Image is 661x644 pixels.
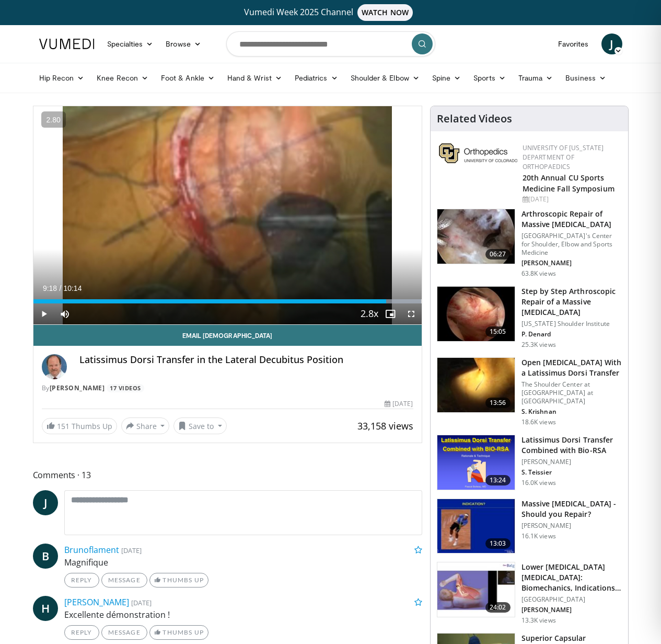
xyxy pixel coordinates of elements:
span: 9:18 [43,284,57,292]
p: [US_STATE] Shoulder Institute [521,320,622,328]
a: Email [DEMOGRAPHIC_DATA] [33,325,422,346]
p: S. Teissier [521,468,622,477]
a: Vumedi Week 2025 ChannelWATCH NOW [41,4,621,21]
a: Spine [426,67,467,88]
a: 06:27 Arthroscopic Repair of Massive [MEDICAL_DATA] [GEOGRAPHIC_DATA]'s Center for Shoulder, Elbo... [437,209,622,278]
a: Specialties [101,33,160,54]
span: 10:14 [63,284,82,292]
a: Hip Recon [33,67,91,88]
span: 33,158 views [357,420,413,432]
a: Business [559,67,612,88]
a: Foot & Ankle [155,67,221,88]
a: Sports [467,67,512,88]
span: Comments 13 [33,468,422,482]
h3: Massive [MEDICAL_DATA] - Should you Repair? [521,499,622,519]
img: Avatar [42,354,67,379]
p: P. Denard [521,330,622,338]
a: University of [US_STATE] Department of Orthopaedics [523,143,604,171]
button: Save to [173,417,227,434]
img: 38772_0000_3.png.150x105_q85_crop-smart_upscale.jpg [437,358,515,412]
p: [PERSON_NAME] [521,522,622,530]
a: Message [101,573,147,587]
p: [PERSON_NAME] [521,606,622,614]
a: J [601,33,622,54]
a: Message [101,625,147,640]
span: 15:05 [485,326,511,337]
p: 18.6K views [521,418,556,426]
p: [GEOGRAPHIC_DATA]'s Center for Shoulder, Elbow and Sports Medicine [521,232,622,257]
a: 17 Videos [107,384,145,393]
a: H [33,596,58,621]
p: Magnifique [64,556,422,569]
a: Favorites [552,33,595,54]
button: Enable picture-in-picture mode [380,303,401,324]
h3: Latissimus Dorsi Transfer Combined with Bio-RSA [521,435,622,456]
a: [PERSON_NAME] [50,383,105,392]
input: Search topics, interventions [226,31,435,57]
span: 13:24 [485,475,511,485]
a: Trauma [512,67,560,88]
p: 16.1K views [521,532,556,540]
small: [DATE] [121,546,142,555]
span: 151 [57,421,69,431]
a: 13:56 Open [MEDICAL_DATA] With a Latissimus Dorsi Transfer The Shoulder Center at [GEOGRAPHIC_DAT... [437,357,622,426]
img: 38533_0000_3.png.150x105_q85_crop-smart_upscale.jpg [437,499,515,553]
h3: Open [MEDICAL_DATA] With a Latissimus Dorsi Transfer [521,357,622,378]
img: 003f300e-98b5-4117-aead-6046ac8f096e.150x105_q85_crop-smart_upscale.jpg [437,562,515,617]
a: Hand & Wrist [221,67,288,88]
span: 13:03 [485,538,511,549]
div: By [42,383,413,393]
img: 7cd5bdb9-3b5e-40f2-a8f4-702d57719c06.150x105_q85_crop-smart_upscale.jpg [437,287,515,341]
a: 13:24 Latissimus Dorsi Transfer Combined with Bio-RSA [PERSON_NAME] S. Teissier 16.0K views [437,435,622,490]
span: 24:02 [485,602,511,613]
button: Playback Rate [359,303,380,324]
img: 281021_0002_1.png.150x105_q85_crop-smart_upscale.jpg [437,209,515,264]
p: Excellente démonstration ! [64,608,422,621]
a: 151 Thumbs Up [42,418,117,434]
a: Thumbs Up [149,573,208,587]
a: Pediatrics [288,67,344,88]
a: Reply [64,625,99,640]
a: 24:02 Lower [MEDICAL_DATA] [MEDICAL_DATA]: Biomechanics, Indications and Techn… [GEOGRAPHIC_DATA]... [437,562,622,625]
div: [DATE] [385,399,413,409]
span: 06:27 [485,249,511,259]
p: S. Krishnan [521,408,622,416]
p: [PERSON_NAME] [521,259,622,267]
button: Play [33,303,54,324]
button: Fullscreen [401,303,422,324]
p: [GEOGRAPHIC_DATA] [521,595,622,604]
span: / [60,284,62,292]
h4: Related Videos [437,112,512,125]
p: 25.3K views [521,341,556,349]
p: 13.3K views [521,616,556,625]
a: Brunoflament [64,544,119,556]
p: 16.0K views [521,479,556,487]
video-js: Video Player [33,106,422,325]
a: [PERSON_NAME] [64,596,129,608]
button: Share [121,417,170,434]
img: 355603a8-37da-49b6-856f-e00d7e9307d3.png.150x105_q85_autocrop_double_scale_upscale_version-0.2.png [439,143,517,163]
p: [PERSON_NAME] [521,458,622,466]
h3: Step by Step Arthroscopic Repair of a Massive [MEDICAL_DATA] [521,286,622,318]
button: Mute [54,303,75,324]
p: The Shoulder Center at [GEOGRAPHIC_DATA] at [GEOGRAPHIC_DATA] [521,380,622,405]
span: WATCH NOW [357,4,413,21]
a: J [33,490,58,515]
a: Thumbs Up [149,625,208,640]
span: 13:56 [485,398,511,408]
p: 63.8K views [521,269,556,278]
a: 15:05 Step by Step Arthroscopic Repair of a Massive [MEDICAL_DATA] [US_STATE] Shoulder Institute ... [437,286,622,349]
a: Reply [64,573,99,587]
img: 0e1bc6ad-fcf8-411c-9e25-b7d1f0109c17.png.150x105_q85_crop-smart_upscale.png [437,435,515,490]
h3: Lower [MEDICAL_DATA] [MEDICAL_DATA]: Biomechanics, Indications and Techn… [521,562,622,593]
a: 20th Annual CU Sports Medicine Fall Symposium [523,173,614,194]
a: 13:03 Massive [MEDICAL_DATA] - Should you Repair? [PERSON_NAME] 16.1K views [437,499,622,554]
a: B [33,544,58,569]
a: Knee Recon [90,67,155,88]
a: Shoulder & Elbow [344,67,426,88]
div: [DATE] [523,195,620,204]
